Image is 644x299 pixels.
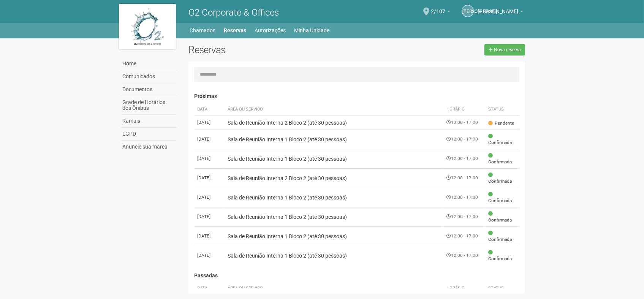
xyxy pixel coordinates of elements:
span: Confirmada [488,210,516,223]
a: 2/107 [431,9,450,16]
td: Sala de Reunião Interna 1 Bloco 2 (até 30 pessoas) [225,246,444,265]
td: Sala de Reunião Interna 2 Bloco 2 (até 30 pessoas) [225,115,444,130]
span: O2 Corporate & Offices [188,7,279,18]
td: 12:00 - 17:00 [443,246,485,265]
h4: Passadas [194,273,520,278]
a: Chamados [190,25,216,36]
a: Documentos [121,83,177,96]
a: Grade de Horários dos Ônibus [121,96,177,115]
th: Data [194,282,225,295]
span: Confirmada [488,172,516,185]
th: Data [194,103,225,116]
td: 12:00 - 17:00 [443,168,485,188]
span: Confirmada [488,152,516,165]
a: [PERSON_NAME] [478,9,523,16]
a: [PERSON_NAME] [462,5,474,17]
th: Horário [443,103,485,116]
img: logo.jpg [119,4,176,49]
h4: Próximas [194,93,520,99]
td: [DATE] [194,130,225,149]
td: Sala de Reunião Interna 1 Bloco 2 (até 30 pessoas) [225,149,444,168]
td: 12:00 - 17:00 [443,188,485,207]
td: Sala de Reunião Interna 2 Bloco 2 (até 30 pessoas) [225,168,444,188]
span: Confirmada [488,230,516,243]
td: [DATE] [194,207,225,226]
td: [DATE] [194,149,225,168]
td: 12:00 - 17:00 [443,149,485,168]
td: [DATE] [194,246,225,265]
span: Nova reserva [494,47,521,52]
span: Juliana Oliveira [478,1,518,14]
td: 12:00 - 17:00 [443,130,485,149]
a: Comunicados [121,70,177,83]
a: Autorizações [255,25,286,36]
th: Status [485,282,519,295]
a: Home [121,57,177,70]
th: Status [485,103,519,116]
td: Sala de Reunião Interna 1 Bloco 2 (até 30 pessoas) [225,207,444,226]
td: [DATE] [194,115,225,130]
a: Minha Unidade [294,25,330,36]
a: Ramais [121,115,177,128]
td: Sala de Reunião Interna 1 Bloco 2 (até 30 pessoas) [225,130,444,149]
td: [DATE] [194,226,225,246]
span: Confirmada [488,191,516,204]
th: Horário [443,282,485,295]
a: LGPD [121,128,177,141]
td: 12:00 - 17:00 [443,207,485,226]
td: 12:00 - 17:00 [443,226,485,246]
th: Área ou Serviço [225,103,444,116]
th: Área ou Serviço [225,282,444,295]
td: [DATE] [194,188,225,207]
td: [DATE] [194,168,225,188]
h2: Reservas [188,44,351,55]
span: Confirmada [488,133,516,146]
a: Reservas [224,25,247,36]
a: Nova reserva [484,44,525,55]
span: Confirmada [488,249,516,262]
a: Anuncie sua marca [121,141,177,153]
td: Sala de Reunião Interna 1 Bloco 2 (até 30 pessoas) [225,188,444,207]
span: 2/107 [431,1,445,14]
td: 13:00 - 17:00 [443,115,485,130]
span: Pendente [488,120,514,127]
td: Sala de Reunião Interna 1 Bloco 2 (até 30 pessoas) [225,226,444,246]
